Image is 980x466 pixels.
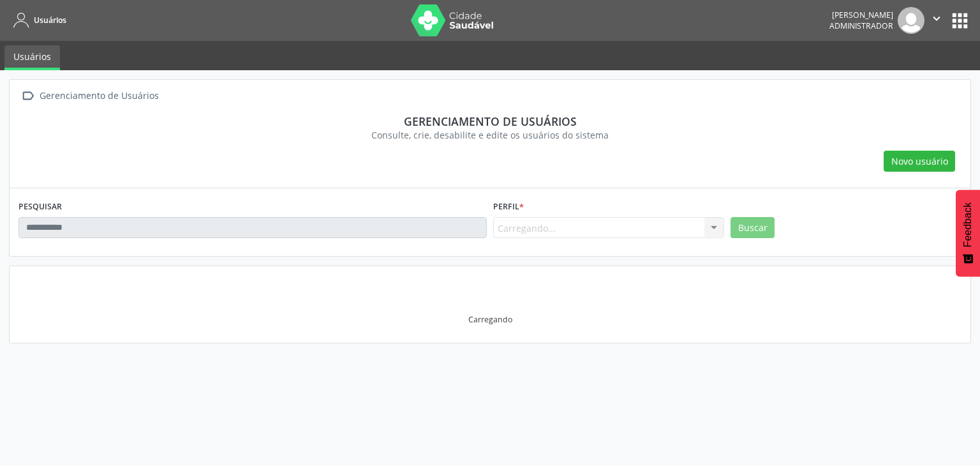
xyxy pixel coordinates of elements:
[930,11,944,26] i: 
[19,197,62,217] label: PESQUISAR
[829,10,893,20] div: [PERSON_NAME]
[493,197,524,217] label: Perfil
[27,128,953,142] div: Consulte, crie, desabilite e edite os usuários do sistema
[27,114,953,128] div: Gerenciamento de usuários
[468,314,512,325] div: Carregando
[956,190,980,276] button: Feedback - Mostrar pesquisa
[9,10,66,31] a: Usuários
[19,87,37,105] i: 
[4,45,60,70] a: Usuários
[829,20,893,31] span: Administrador
[891,154,948,168] span: Novo usuário
[37,87,161,105] div: Gerenciamento de Usuários
[962,202,974,247] span: Feedback
[19,87,161,105] a:  Gerenciamento de Usuários
[731,217,775,239] button: Buscar
[34,15,66,26] span: Usuários
[924,7,949,34] button: 
[949,10,971,32] button: apps
[898,7,924,34] img: img
[884,151,955,172] button: Novo usuário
